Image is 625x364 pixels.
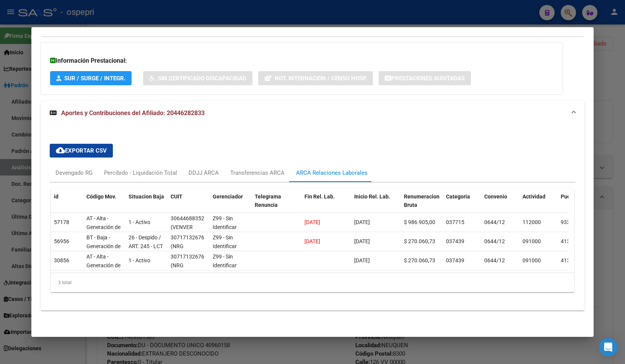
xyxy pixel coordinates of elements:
[51,188,83,222] datatable-header-cell: id
[304,238,320,244] span: [DATE]
[351,188,401,222] datatable-header-cell: Inicio Rel. Lab.
[129,257,150,263] span: 1 - Activo
[354,193,390,200] span: Inicio Rel. Lab.
[54,257,69,263] span: 30856
[51,273,575,292] div: 3 total
[443,188,481,222] datatable-header-cell: Categoria
[50,144,113,158] button: Exportar CSV
[189,169,219,177] div: DDJJ ARCA
[481,188,519,222] datatable-header-cell: Convenio
[171,233,204,242] div: 30717132676
[171,193,182,200] span: CUIT
[446,238,464,244] span: 037439
[296,169,368,177] div: ARCA Relaciones Laborales
[158,75,246,82] span: Sin Certificado Discapacidad
[54,219,69,225] span: 57178
[83,188,125,222] datatable-header-cell: Código Mov.
[599,338,617,356] div: Open Intercom Messenger
[404,257,435,263] span: $ 270.060,73
[54,238,69,244] span: 56956
[41,125,585,310] div: Aportes y Contribuciones del Afiliado: 20446282833
[379,71,471,85] button: Prestaciones Auditadas
[446,193,470,200] span: Categoria
[168,188,210,222] datatable-header-cell: CUIT
[213,193,243,200] span: Gerenciador
[275,75,367,82] span: Not. Internacion / Censo Hosp.
[252,188,301,222] datatable-header-cell: Telegrama Renuncia
[561,193,578,200] span: Puesto
[522,219,541,225] span: 112000
[446,219,464,225] span: 037715
[561,257,573,263] span: 4132
[484,257,505,263] span: 0644/12
[404,219,435,225] span: $ 986.905,00
[561,219,573,225] span: 9333
[86,193,116,200] span: Código Mov.
[64,75,125,82] span: SUR / SURGE / INTEGR.
[255,193,281,208] span: Telegrama Renuncia
[484,238,505,244] span: 0644/12
[484,219,505,225] span: 0644/12
[304,193,335,200] span: Fin Rel. Lab.
[522,238,541,244] span: 091000
[446,257,464,263] span: 037439
[171,252,204,261] div: 30717132676
[143,71,252,85] button: Sin Certificado Discapacidad
[354,219,370,225] span: [DATE]
[213,253,237,268] span: Z99 - Sin Identificar
[171,262,204,294] span: (NRG SERVICIOS PETROLEROS S.A.)
[50,56,553,65] h3: Información Prestacional:
[171,224,197,248] span: (VENVER SOCIEDAD ANONIMA)
[522,257,541,263] span: 091000
[56,146,65,155] mat-icon: cloud_download
[86,253,120,277] span: AT - Alta - Generación de clave
[104,169,177,177] div: Percibido - Liquidación Total
[213,215,237,230] span: Z99 - Sin Identificar
[171,214,204,223] div: 30644688352
[54,193,59,200] span: id
[484,193,507,200] span: Convenio
[391,75,465,82] span: Prestaciones Auditadas
[213,234,237,249] span: Z99 - Sin Identificar
[125,188,168,222] datatable-header-cell: Situacion Baja
[41,101,585,125] mat-expansion-panel-header: Aportes y Contribuciones del Afiliado: 20446282833
[304,219,320,225] span: [DATE]
[558,188,596,222] datatable-header-cell: Puesto
[561,238,573,244] span: 4132
[129,219,150,225] span: 1 - Activo
[129,193,164,200] span: Situacion Baja
[55,169,93,177] div: Devengado RG
[86,215,120,239] span: AT - Alta - Generación de clave
[56,147,107,154] span: Exportar CSV
[50,71,132,85] button: SUR / SURGE / INTEGR.
[404,193,439,208] span: Renumeracion Bruta
[354,238,370,244] span: [DATE]
[86,234,120,258] span: BT - Baja - Generación de Clave
[301,188,351,222] datatable-header-cell: Fin Rel. Lab.
[129,234,163,249] span: 26 - Despido / ART. 245 - LCT
[171,243,204,275] span: (NRG SERVICIOS PETROLEROS S.A.)
[354,257,370,263] span: [DATE]
[404,238,435,244] span: $ 270.060,73
[230,169,285,177] div: Transferencias ARCA
[61,109,205,117] span: Aportes y Contribuciones del Afiliado: 20446282833
[401,188,443,222] datatable-header-cell: Renumeracion Bruta
[519,188,558,222] datatable-header-cell: Actividad
[258,71,373,85] button: Not. Internacion / Censo Hosp.
[210,188,252,222] datatable-header-cell: Gerenciador
[522,193,545,200] span: Actividad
